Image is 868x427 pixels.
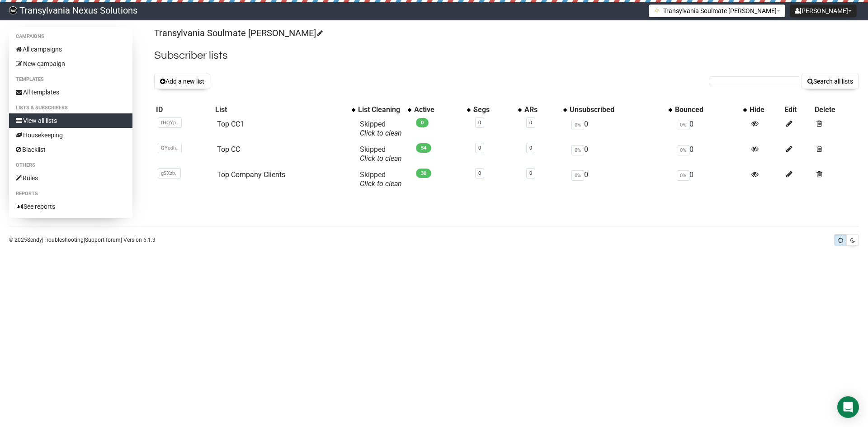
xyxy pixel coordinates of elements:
[85,237,121,243] a: Support forum
[815,105,857,114] div: Delete
[9,74,132,85] li: Templates
[802,74,859,89] button: Search all lists
[473,105,514,114] div: Segs
[215,105,347,114] div: List
[9,160,132,171] li: Others
[750,105,781,114] div: Hide
[217,120,244,128] a: Top CC1
[784,105,811,114] div: Edit
[9,31,132,42] li: Campaigns
[27,237,42,243] a: Sendy
[9,103,132,113] li: Lists & subscribers
[154,74,210,89] button: Add a new list
[360,129,402,137] a: Click to clean
[478,170,481,176] a: 0
[783,103,812,116] th: Edit: No sort applied, sorting is disabled
[9,56,132,71] a: New campaign
[9,128,132,142] a: Housekeeping
[154,47,859,64] h2: Subscriber lists
[529,170,532,176] a: 0
[649,5,785,17] button: Transylvania Soulmate [PERSON_NAME]
[9,85,132,99] a: All templates
[673,116,748,141] td: 0
[416,169,431,178] span: 30
[529,120,532,126] a: 0
[472,103,523,116] th: Segs: No sort applied, activate to apply an ascending sort
[673,141,748,167] td: 0
[213,103,356,116] th: List: No sort applied, activate to apply an ascending sort
[217,145,240,154] a: Top CC
[675,105,739,114] div: Bounced
[568,116,673,141] td: 0
[9,188,132,199] li: Reports
[360,154,402,163] a: Click to clean
[9,235,156,245] p: © 2025 | | | Version 6.1.3
[570,105,664,114] div: Unsubscribed
[571,120,584,130] span: 0%
[360,170,402,188] span: Skipped
[677,145,689,155] span: 0%
[416,118,429,127] span: 0
[9,6,17,14] img: 586cc6b7d8bc403f0c61b981d947c989
[478,120,481,126] a: 0
[414,105,462,114] div: Active
[673,167,748,192] td: 0
[360,145,402,163] span: Skipped
[9,199,132,214] a: See reports
[568,103,673,116] th: Unsubscribed: No sort applied, activate to apply an ascending sort
[412,103,472,116] th: Active: No sort applied, activate to apply an ascending sort
[568,167,673,192] td: 0
[524,105,559,114] div: ARs
[677,170,689,181] span: 0%
[158,117,182,128] span: fHQYp..
[813,103,859,116] th: Delete: No sort applied, sorting is disabled
[9,113,132,128] a: View all lists
[523,103,568,116] th: ARs: No sort applied, activate to apply an ascending sort
[9,171,132,185] a: Rules
[571,145,584,155] span: 0%
[478,145,481,151] a: 0
[790,5,857,17] button: [PERSON_NAME]
[358,105,403,114] div: List Cleaning
[9,142,132,157] a: Blacklist
[529,145,532,151] a: 0
[571,170,584,181] span: 0%
[158,143,182,153] span: QYodh..
[154,28,321,38] a: Transylvania Soulmate [PERSON_NAME]
[568,141,673,167] td: 0
[677,120,689,130] span: 0%
[9,42,132,56] a: All campaigns
[217,170,285,179] a: Top Company Clients
[416,143,431,153] span: 54
[158,168,181,178] span: gSXzb..
[654,7,661,14] img: 1.png
[156,105,212,114] div: ID
[673,103,748,116] th: Bounced: No sort applied, activate to apply an ascending sort
[154,103,213,116] th: ID: No sort applied, sorting is disabled
[360,120,402,137] span: Skipped
[43,237,84,243] a: Troubleshooting
[360,179,402,188] a: Click to clean
[837,396,859,418] div: Open Intercom Messenger
[748,103,783,116] th: Hide: No sort applied, sorting is disabled
[356,103,412,116] th: List Cleaning: No sort applied, activate to apply an ascending sort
